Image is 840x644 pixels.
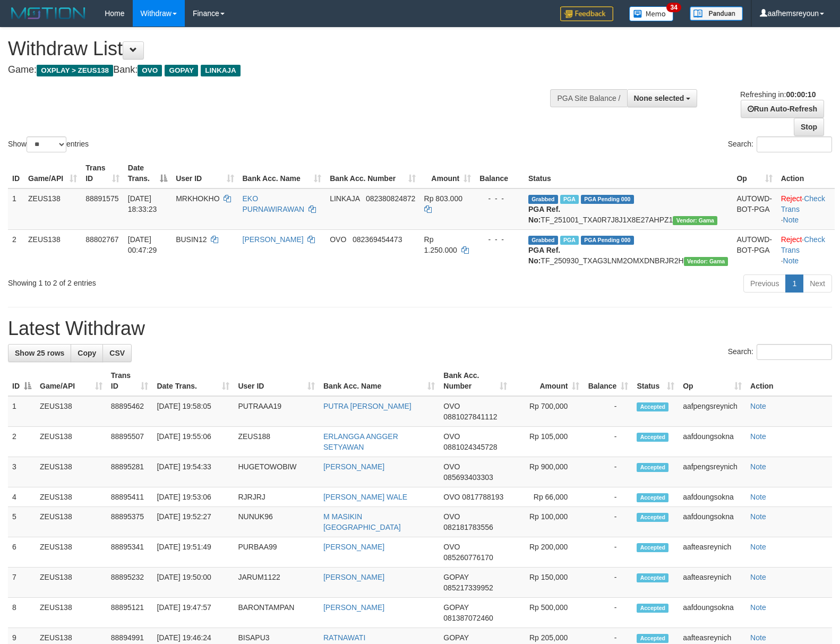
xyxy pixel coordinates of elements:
[443,512,460,521] span: OVO
[781,194,825,213] a: Check Trans
[36,457,107,487] td: ZEUS138
[15,349,64,357] span: Show 25 rows
[581,236,634,245] span: PGA Pending
[323,543,384,551] a: [PERSON_NAME]
[8,427,36,457] td: 2
[511,507,584,537] td: Rp 100,000
[781,194,802,203] a: Reject
[786,90,816,99] strong: 00:00:10
[750,633,766,642] a: Note
[323,512,401,531] a: M MASIKIN [GEOGRAPHIC_DATA]
[524,158,732,188] th: Status
[36,537,107,568] td: ZEUS138
[750,603,766,612] a: Note
[107,366,153,396] th: Trans ID: activate to sort column ascending
[584,568,632,598] td: -
[443,443,497,451] span: Copy 0881024345728 to clipboard
[479,193,520,204] div: - - -
[679,457,746,487] td: aafpengsreynich
[243,194,305,213] a: EKO PURNAWIRAWAN
[524,188,732,230] td: TF_251001_TXA0R7J8J1X8E27AHPZ1
[560,236,579,245] span: Marked by aafsreyleap
[8,396,36,427] td: 1
[24,158,81,188] th: Game/API: activate to sort column ascending
[679,427,746,457] td: aafdoungsokna
[8,366,36,396] th: ID: activate to sort column descending
[330,235,346,244] span: OVO
[783,256,799,265] a: Note
[679,537,746,568] td: aafteasreynich
[439,366,511,396] th: Bank Acc. Number: activate to sort column ascending
[152,396,234,427] td: [DATE] 19:58:05
[128,194,157,213] span: [DATE] 18:33:23
[637,402,668,411] span: Accepted
[528,236,558,245] span: Grabbed
[8,318,832,339] h1: Latest Withdraw
[740,90,816,99] span: Refreshing in:
[8,598,36,628] td: 8
[584,507,632,537] td: -
[107,568,153,598] td: 88895232
[475,158,524,188] th: Balance
[637,513,668,522] span: Accepted
[679,598,746,628] td: aafdoungsokna
[637,433,668,442] span: Accepted
[634,94,684,102] span: None selected
[36,396,107,427] td: ZEUS138
[152,366,234,396] th: Date Trans.: activate to sort column ascending
[679,568,746,598] td: aafteasreynich
[443,402,460,410] span: OVO
[424,194,462,203] span: Rp 803.000
[8,457,36,487] td: 3
[637,463,668,472] span: Accepted
[443,413,497,421] span: Copy 0881027841112 to clipboard
[8,188,24,230] td: 1
[803,274,832,293] a: Next
[152,427,234,457] td: [DATE] 19:55:06
[325,158,419,188] th: Bank Acc. Number: activate to sort column ascending
[234,396,319,427] td: PUTRAAA19
[107,537,153,568] td: 88895341
[81,158,124,188] th: Trans ID: activate to sort column ascending
[102,344,132,362] a: CSV
[783,216,799,224] a: Note
[234,366,319,396] th: User ID: activate to sort column ascending
[8,65,550,75] h4: Game: Bank:
[128,235,157,254] span: [DATE] 00:47:29
[234,537,319,568] td: PURBAA99
[781,235,802,244] a: Reject
[165,65,198,76] span: GOPAY
[511,598,584,628] td: Rp 500,000
[107,396,153,427] td: 88895462
[581,195,634,204] span: PGA Pending
[673,216,717,225] span: Vendor URL: https://trx31.1velocity.biz
[679,396,746,427] td: aafpengsreynich
[443,553,493,562] span: Copy 085260776170 to clipboard
[443,603,468,612] span: GOPAY
[152,598,234,628] td: [DATE] 19:47:57
[27,136,66,152] select: Showentries
[8,537,36,568] td: 6
[323,603,384,612] a: [PERSON_NAME]
[85,235,118,244] span: 88802767
[511,568,584,598] td: Rp 150,000
[584,427,632,457] td: -
[741,100,824,118] a: Run Auto-Refresh
[85,194,118,203] span: 88891575
[757,344,832,360] input: Search:
[785,274,803,293] a: 1
[632,366,679,396] th: Status: activate to sort column ascending
[528,246,560,265] b: PGA Ref. No:
[511,427,584,457] td: Rp 105,000
[750,543,766,551] a: Note
[560,195,579,204] span: Marked by aafpengsreynich
[176,235,207,244] span: BUSIN12
[560,6,613,21] img: Feedback.jpg
[684,257,728,266] span: Vendor URL: https://trx31.1velocity.biz
[777,229,835,270] td: · ·
[443,432,460,441] span: OVO
[176,194,219,203] span: MRKHOKHO
[511,487,584,507] td: Rp 66,000
[443,573,468,581] span: GOPAY
[323,432,398,451] a: ERLANGGA ANGGER SETYAWAN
